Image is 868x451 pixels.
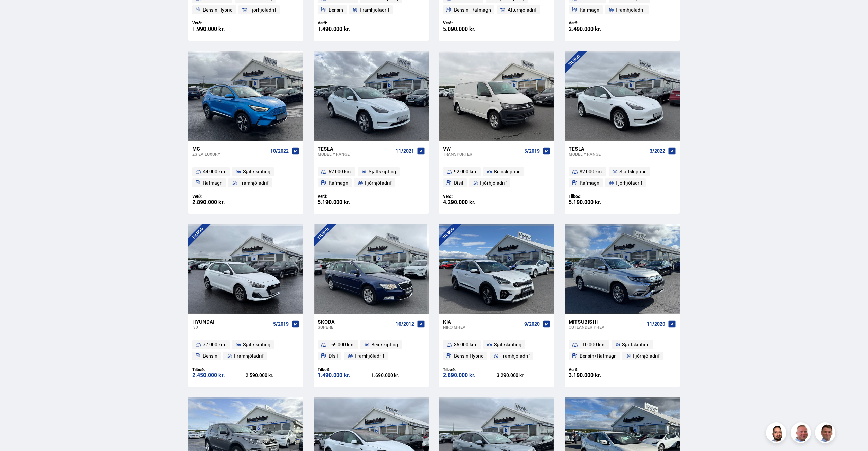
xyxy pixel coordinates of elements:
[273,321,289,327] span: 5/2019
[454,179,463,187] span: Dísil
[454,168,477,176] span: 92 000 km.
[369,168,396,176] span: Sjálfskipting
[360,6,389,14] span: Framhjóladrif
[569,152,647,156] div: Model Y RANGE
[569,194,622,199] div: Tilboð:
[192,20,246,25] div: Verð:
[203,168,226,176] span: 44 000 km.
[371,373,425,378] div: 1.690.000 kr.
[318,372,371,378] div: 1.490.000 kr.
[318,367,371,372] div: Tilboð:
[396,321,414,327] span: 10/2012
[792,424,812,444] img: siFngHWaQ9KaOqBr.png
[569,319,644,325] div: Mitsubishi
[443,319,521,325] div: Kia
[569,367,622,372] div: Verð:
[616,6,645,14] span: Framhjóladrif
[443,372,497,378] div: 2.890.000 kr.
[767,424,787,444] img: nhp88E3Fdnt1Opn2.png
[365,179,392,187] span: Fjórhjóladrif
[569,325,644,330] div: Outlander PHEV
[816,424,836,444] img: FbJEzSuNWCJXmdc-.webp
[318,26,371,32] div: 1.490.000 kr.
[439,141,554,214] a: VW Transporter 5/2019 92 000 km. Beinskipting Dísil Fjórhjóladrif Verð: 4.290.000 kr.
[318,319,393,325] div: Skoda
[203,179,223,187] span: Rafmagn
[318,325,393,330] div: Superb
[650,148,665,154] span: 3/2022
[580,341,606,349] span: 110 000 km.
[565,141,680,214] a: Tesla Model Y RANGE 3/2022 82 000 km. Sjálfskipting Rafmagn Fjórhjóladrif Tilboð: 5.190.000 kr.
[443,367,497,372] div: Tilboð:
[580,179,599,187] span: Rafmagn
[569,20,622,25] div: Verð:
[439,314,554,387] a: Kia Niro MHEV 9/2020 85 000 km. Sjálfskipting Bensín Hybrid Framhjóladrif Tilboð: 2.890.000 kr. 3...
[192,146,268,152] div: MG
[494,341,521,349] span: Sjálfskipting
[619,168,647,176] span: Sjálfskipting
[569,199,622,205] div: 5.190.000 kr.
[508,6,537,14] span: Afturhjóladrif
[616,179,642,187] span: Fjórhjóladrif
[580,6,599,14] span: Rafmagn
[454,6,491,14] span: Bensín+Rafmagn
[329,179,348,187] span: Rafmagn
[524,148,540,154] span: 5/2019
[494,168,521,176] span: Beinskipting
[355,352,384,360] span: Framhjóladrif
[318,20,371,25] div: Verð:
[318,194,371,199] div: Verð:
[443,152,521,156] div: Transporter
[524,321,540,327] span: 9/2020
[5,3,26,23] button: Opna LiveChat spjallviðmót
[188,314,303,387] a: Hyundai i30 5/2019 77 000 km. Sjálfskipting Bensín Framhjóladrif Tilboð: 2.450.000 kr. 2.590.000 kr.
[192,325,270,330] div: i30
[270,148,289,154] span: 10/2022
[443,194,497,199] div: Verð:
[239,179,269,187] span: Framhjóladrif
[203,341,226,349] span: 77 000 km.
[580,352,617,360] span: Bensín+Rafmagn
[192,319,270,325] div: Hyundai
[443,26,497,32] div: 5.090.000 kr.
[454,352,484,360] span: Bensín Hybrid
[443,199,497,205] div: 4.290.000 kr.
[480,179,507,187] span: Fjórhjóladrif
[329,168,352,176] span: 52 000 km.
[329,352,338,360] span: Dísil
[192,367,246,372] div: Tilboð:
[580,168,603,176] span: 82 000 km.
[192,152,268,156] div: ZS EV LUXURY
[246,373,299,378] div: 2.590.000 kr.
[318,146,393,152] div: Tesla
[192,194,246,199] div: Verð:
[454,341,477,349] span: 85 000 km.
[203,352,217,360] span: Bensín
[569,146,647,152] div: Tesla
[203,6,233,14] span: Bensín Hybrid
[314,141,429,214] a: Tesla Model Y RANGE 11/2021 52 000 km. Sjálfskipting Rafmagn Fjórhjóladrif Verð: 5.190.000 kr.
[569,26,622,32] div: 2.490.000 kr.
[188,141,303,214] a: MG ZS EV LUXURY 10/2022 44 000 km. Sjálfskipting Rafmagn Framhjóladrif Verð: 2.890.000 kr.
[443,325,521,330] div: Niro MHEV
[371,341,398,349] span: Beinskipting
[565,314,680,387] a: Mitsubishi Outlander PHEV 11/2020 110 000 km. Sjálfskipting Bensín+Rafmagn Fjórhjóladrif Verð: 3....
[329,6,343,14] span: Bensín
[192,26,246,32] div: 1.990.000 kr.
[314,314,429,387] a: Skoda Superb 10/2012 169 000 km. Beinskipting Dísil Framhjóladrif Tilboð: 1.490.000 kr. 1.690.000...
[622,341,650,349] span: Sjálfskipting
[249,6,276,14] span: Fjórhjóladrif
[243,341,270,349] span: Sjálfskipting
[647,321,665,327] span: 11/2020
[243,168,270,176] span: Sjálfskipting
[396,148,414,154] span: 11/2021
[234,352,264,360] span: Framhjóladrif
[192,199,246,205] div: 2.890.000 kr.
[318,152,393,156] div: Model Y RANGE
[318,199,371,205] div: 5.190.000 kr.
[633,352,660,360] span: Fjórhjóladrif
[569,372,622,378] div: 3.190.000 kr.
[192,372,246,378] div: 2.450.000 kr.
[497,373,550,378] div: 3.290.000 kr.
[443,146,521,152] div: VW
